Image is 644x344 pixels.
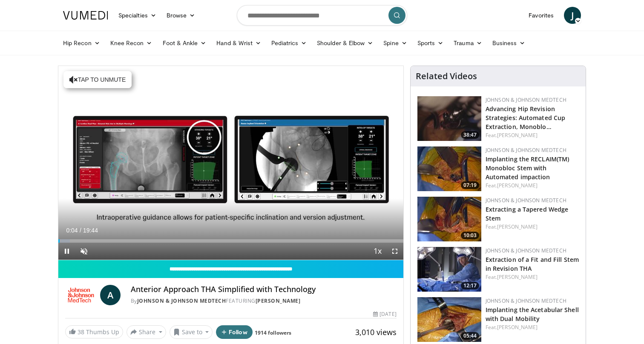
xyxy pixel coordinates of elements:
span: 19:44 [83,227,98,234]
a: Johnson & Johnson MedTech [486,297,566,304]
a: 05:44 [417,297,481,342]
div: Feat. [486,132,579,139]
a: 1914 followers [255,329,291,336]
a: Hand & Wrist [211,34,266,52]
img: 9c1ab193-c641-4637-bd4d-10334871fca9.150x105_q85_crop-smart_upscale.jpg [417,297,481,342]
a: Specialties [113,7,161,24]
a: Johnson & Johnson MedTech [486,247,566,254]
a: 38 Thumbs Up [65,325,123,338]
a: [PERSON_NAME] [497,223,538,230]
a: 12:17 [417,247,481,292]
a: Shoulder & Elbow [312,34,378,52]
img: 0b84e8e2-d493-4aee-915d-8b4f424ca292.150x105_q85_crop-smart_upscale.jpg [417,197,481,241]
a: [PERSON_NAME] [497,324,538,331]
a: 38:47 [417,96,481,141]
a: Hip Recon [58,34,105,52]
a: Johnson & Johnson MedTech [486,197,566,204]
span: 12:17 [461,282,479,290]
a: 07:19 [417,146,481,191]
a: Extraction of a Fit and Fill Stem in Revision THA [486,255,579,272]
div: Progress Bar [58,239,403,243]
button: Playback Rate [369,243,386,260]
a: Extracting a Tapered Wedge Stem [486,205,569,222]
img: 9f1a5b5d-2ba5-4c40-8e0c-30b4b8951080.150x105_q85_crop-smart_upscale.jpg [417,96,481,141]
span: 10:03 [461,232,479,239]
div: Feat. [486,223,579,231]
a: Sports [412,34,449,52]
a: Browse [161,7,201,24]
button: Pause [58,243,75,260]
a: Favorites [523,7,559,24]
video-js: Video Player [58,66,403,260]
img: VuMedi Logo [63,11,108,20]
a: A [100,285,121,305]
span: / [80,227,81,234]
a: [PERSON_NAME] [497,182,538,189]
a: Foot & Ankle [158,34,212,52]
img: ffc33e66-92ed-4f11-95c4-0a160745ec3c.150x105_q85_crop-smart_upscale.jpg [417,146,481,191]
a: Business [487,34,531,52]
a: Trauma [448,34,487,52]
a: Advancing Hip Revision Strategies: Automated Cup Extraction, Monoblo… [486,105,566,131]
button: Fullscreen [386,243,403,260]
a: 10:03 [417,197,481,241]
input: Search topics, interventions [237,5,407,26]
a: Implanting the RECLAIM(TM) Monobloc Stem with Automated impaction [486,155,569,181]
button: Unmute [75,243,92,260]
div: By FEATURING [131,297,397,305]
div: Feat. [486,324,579,331]
a: Knee Recon [105,34,158,52]
a: [PERSON_NAME] [497,132,538,139]
h4: Related Videos [416,71,477,81]
span: 0:04 [66,227,78,234]
a: Implanting the Acetabular Shell with Dual Mobility [486,306,579,323]
a: Pediatrics [266,34,312,52]
span: 05:44 [461,332,479,340]
button: Tap to unmute [63,71,132,88]
button: Share [126,325,166,339]
span: 07:19 [461,181,479,189]
a: Spine [378,34,412,52]
a: J [564,7,581,24]
span: 3,010 views [355,327,397,337]
a: Johnson & Johnson MedTech [486,96,566,103]
a: Johnson & Johnson MedTech [486,146,566,154]
a: Johnson & Johnson MedTech [137,297,226,304]
div: [DATE] [373,310,396,318]
button: Follow [216,325,253,339]
div: Feat. [486,273,579,281]
img: Johnson & Johnson MedTech [65,285,97,305]
h4: Anterior Approach THA Simplified with Technology [131,285,397,294]
img: 82aed312-2a25-4631-ae62-904ce62d2708.150x105_q85_crop-smart_upscale.jpg [417,247,481,292]
span: 38 [78,328,84,336]
button: Save to [170,325,213,339]
span: 38:47 [461,131,479,139]
div: Feat. [486,182,579,189]
a: [PERSON_NAME] [497,273,538,281]
a: [PERSON_NAME] [256,297,301,304]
